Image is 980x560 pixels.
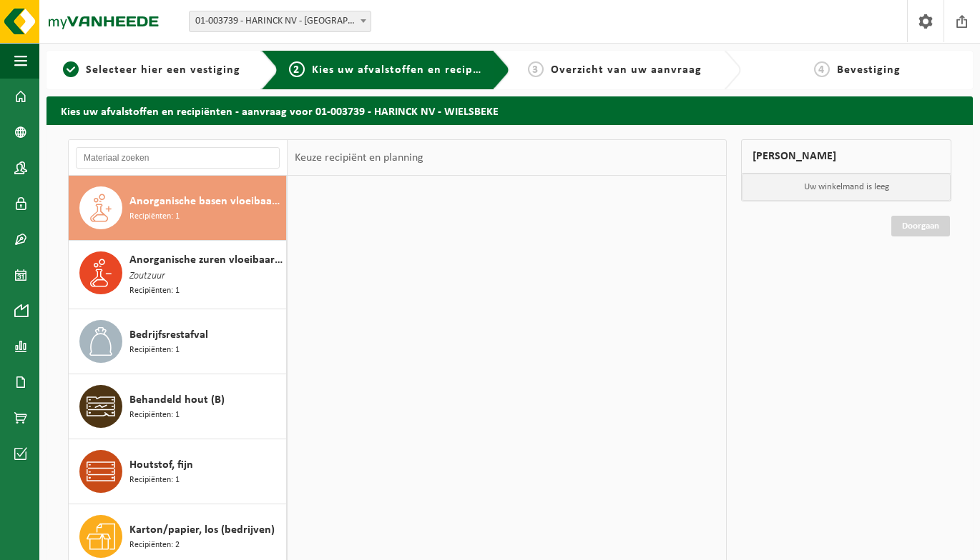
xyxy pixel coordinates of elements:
[46,96,973,124] h2: Kies uw afvalstoffen en recipiënten - aanvraag voor 01-003739 - HARINCK NV - WIELSBEKE
[837,64,901,76] span: Bevestiging
[129,210,180,224] span: Recipiënten: 1
[69,374,287,439] button: Behandeld hout (B) Recipiënten: 1
[189,11,371,32] span: 01-003739 - HARINCK NV - WIELSBEKE
[129,539,180,552] span: Recipiënten: 2
[69,309,287,374] button: Bedrijfsrestafval Recipiënten: 1
[129,251,283,269] span: Anorganische zuren vloeibaar in kleinverpakking
[69,439,287,504] button: Houtstof, fijn Recipiënten: 1
[63,61,79,77] span: 1
[288,140,431,176] div: Keuze recipiënt en planning
[76,147,280,169] input: Materiaal zoeken
[528,61,544,77] span: 3
[551,64,702,76] span: Overzicht van uw aanvraag
[69,241,287,309] button: Anorganische zuren vloeibaar in kleinverpakking Zoutzuur Recipiënten: 1
[54,61,250,79] a: 1Selecteer hier een vestiging
[129,269,165,284] span: Zoutzuur
[129,193,283,210] span: Anorganische basen vloeibaar in kleinverpakking
[190,11,371,31] span: 01-003739 - HARINCK NV - WIELSBEKE
[891,216,950,236] a: Doorgaan
[129,409,180,422] span: Recipiënten: 1
[129,391,225,409] span: Behandeld hout (B)
[814,61,830,77] span: 4
[312,64,509,76] span: Kies uw afvalstoffen en recipiënten
[129,326,208,344] span: Bedrijfsrestafval
[129,284,180,298] span: Recipiënten: 1
[289,61,305,77] span: 2
[129,521,275,539] span: Karton/papier, los (bedrijven)
[69,176,287,241] button: Anorganische basen vloeibaar in kleinverpakking Recipiënten: 1
[742,174,951,201] p: Uw winkelmand is leeg
[129,344,180,357] span: Recipiënten: 1
[741,139,951,174] div: [PERSON_NAME]
[86,64,240,76] span: Selecteer hier een vestiging
[129,456,193,474] span: Houtstof, fijn
[129,474,180,487] span: Recipiënten: 1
